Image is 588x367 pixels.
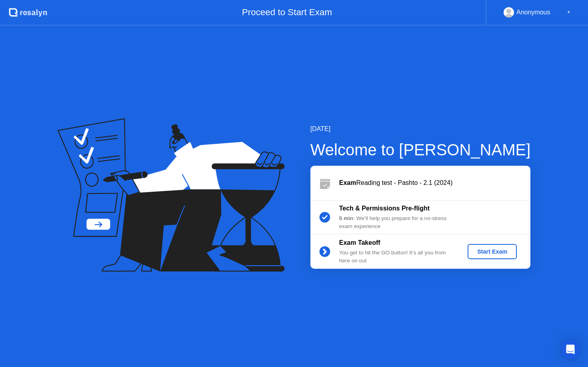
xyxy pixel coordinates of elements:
[516,7,550,18] div: Anonymous
[567,7,571,18] div: ▼
[561,340,580,359] div: Open Intercom Messenger
[339,249,454,265] div: You get to hit the GO button! It’s all you from here on out
[471,248,514,255] div: Start Exam
[339,214,454,231] div: : We’ll help you prepare for a no-stress exam experience
[310,124,531,134] div: [DATE]
[468,244,517,259] button: Start Exam
[339,178,530,188] div: Reading test - Pashto - 2.1 (2024)
[339,205,430,212] b: Tech & Permissions Pre-flight
[339,179,356,186] b: Exam
[339,239,380,246] b: Exam Takeoff
[310,138,531,162] div: Welcome to [PERSON_NAME]
[339,215,354,221] b: 5 min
